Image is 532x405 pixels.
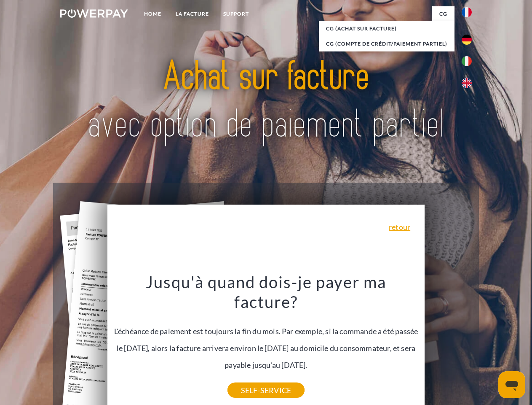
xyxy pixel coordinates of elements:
[319,36,454,51] a: CG (Compte de crédit/paiement partiel)
[112,272,420,390] div: L'échéance de paiement est toujours la fin du mois. Par exemple, si la commande a été passée le [...
[462,56,472,66] img: it
[137,6,168,22] a: Home
[432,6,454,22] a: CG
[216,6,256,22] a: Support
[462,78,472,88] img: en
[389,223,410,231] a: retour
[168,6,216,22] a: LA FACTURE
[462,35,472,45] img: de
[80,40,452,162] img: title-powerpay_fr.svg
[498,371,525,398] iframe: Bouton de lancement de la fenêtre de messagerie
[227,383,305,398] a: SELF-SERVICE
[112,272,420,312] h3: Jusqu'à quand dois-je payer ma facture?
[462,7,472,17] img: fr
[60,9,128,18] img: logo-powerpay-white.svg
[319,21,454,36] a: CG (achat sur facture)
